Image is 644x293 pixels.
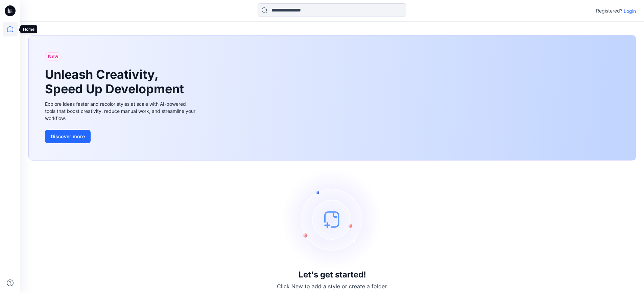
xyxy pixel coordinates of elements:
[45,67,187,96] h1: Unleash Creativity, Speed Up Development
[282,169,383,270] img: empty-state-image.svg
[45,130,197,143] a: Discover more
[277,282,388,290] p: Click New to add a style or create a folder.
[299,270,366,279] h3: Let's get started!
[624,7,636,15] p: Login
[45,100,197,122] div: Explore ideas faster and recolor styles at scale with AI-powered tools that boost creativity, red...
[45,130,91,143] button: Discover more
[48,52,58,60] span: New
[596,7,622,15] p: Registered?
